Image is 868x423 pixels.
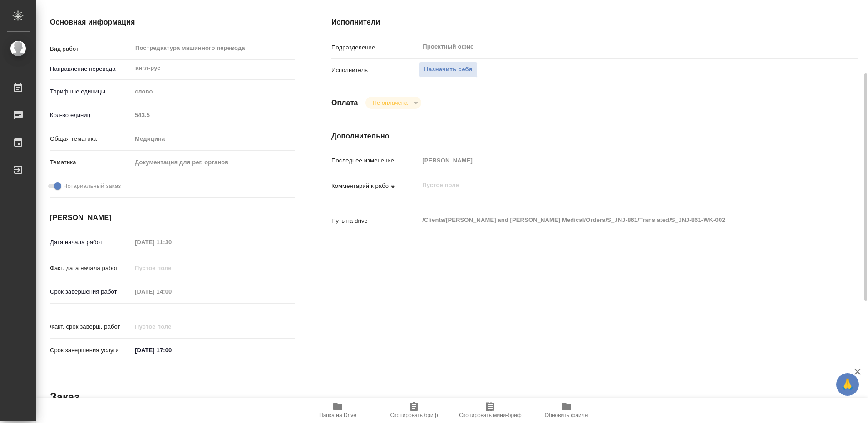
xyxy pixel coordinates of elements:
[132,320,211,333] input: Пустое поле
[50,238,132,247] p: Дата начала работ
[452,398,528,423] button: Скопировать мини-бриф
[50,111,132,120] p: Кол-во единиц
[331,156,419,165] p: Последнее изменение
[419,62,477,78] button: Назначить себя
[50,44,132,54] p: Вид работ
[840,375,855,394] span: 🙏
[50,158,132,167] p: Тематика
[365,97,421,109] div: Не оплачена
[331,17,858,28] h4: Исполнители
[50,87,132,96] p: Тарифные единицы
[63,182,121,191] span: Нотариальный заказ
[132,236,211,249] input: Пустое поле
[132,108,295,122] input: Пустое поле
[419,212,814,228] textarea: /Clients/[PERSON_NAME] and [PERSON_NAME] Medical/Orders/S_JNJ-861/Translated/S_JNJ-861-WK-002
[132,131,295,147] div: Медицина
[50,390,79,404] h2: Заказ
[132,84,295,99] div: слово
[528,398,605,423] button: Обновить файлы
[50,64,132,74] p: Направление перевода
[836,373,859,396] button: 🙏
[424,64,472,75] span: Назначить себя
[50,134,132,143] p: Общая тематика
[390,412,438,418] span: Скопировать бриф
[459,412,521,418] span: Скопировать мини-бриф
[50,264,132,273] p: Факт. дата начала работ
[331,98,358,108] h4: Оплата
[132,285,211,298] input: Пустое поле
[132,344,211,357] input: ✎ Введи что-нибудь
[331,182,419,191] p: Комментарий к работе
[331,216,419,226] p: Путь на drive
[132,261,211,275] input: Пустое поле
[370,99,410,107] button: Не оплачена
[331,131,858,142] h4: Дополнительно
[300,398,376,423] button: Папка на Drive
[331,66,419,75] p: Исполнитель
[50,322,132,331] p: Факт. срок заверш. работ
[50,212,295,223] h4: [PERSON_NAME]
[331,43,419,52] p: Подразделение
[376,398,452,423] button: Скопировать бриф
[132,155,295,170] div: Документация для рег. органов
[319,412,356,418] span: Папка на Drive
[419,154,814,167] input: Пустое поле
[50,346,132,355] p: Срок завершения услуги
[50,17,295,28] h4: Основная информация
[50,287,132,296] p: Срок завершения работ
[545,412,589,418] span: Обновить файлы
